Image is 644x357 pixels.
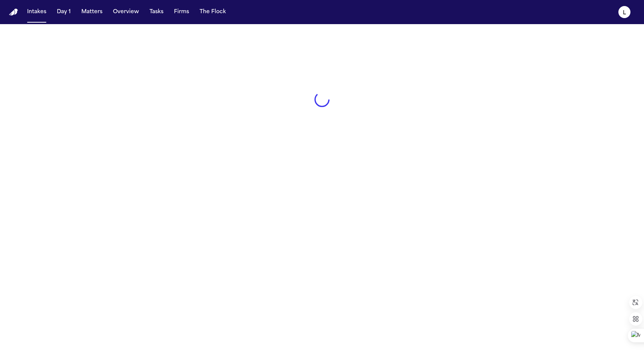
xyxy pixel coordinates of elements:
button: Tasks [147,5,166,19]
img: Finch Logo [9,9,18,16]
a: Home [9,9,18,16]
button: Overview [110,5,142,19]
button: Firms [171,5,192,19]
button: Intakes [24,5,49,19]
button: Matters [78,5,105,19]
button: The Flock [197,5,229,19]
button: Day 1 [54,5,74,19]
